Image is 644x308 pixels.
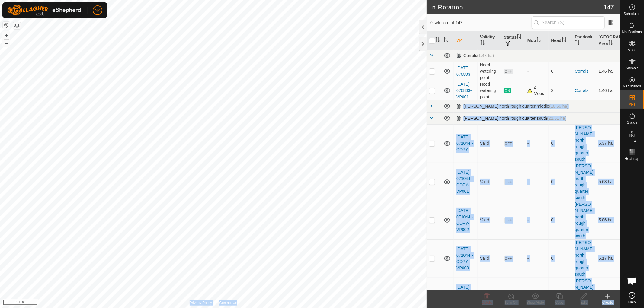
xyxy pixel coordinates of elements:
[7,5,83,16] img: Gallagher Logo
[504,256,513,261] span: OFF
[547,116,566,121] span: (21.51 ha)
[3,40,10,47] button: –
[622,30,642,34] span: Notifications
[536,38,541,43] p-sorticon: Activate to sort
[478,31,501,50] th: Validity
[527,217,546,223] div: -
[435,38,440,43] p-sorticon: Activate to sort
[596,163,620,201] td: 5.63 ha
[549,124,572,163] td: 0
[444,38,448,43] p-sorticon: Activate to sort
[575,240,594,277] a: [PERSON_NAME] north rough quarter south
[13,22,21,29] button: Map Layers
[596,201,620,239] td: 5.86 ha
[504,141,513,146] span: OFF
[525,31,549,50] th: Mob
[478,81,501,100] td: Need watering point
[430,4,604,11] h2: In Rotation
[549,239,572,278] td: 0
[456,82,472,99] a: [DATE] 070803-VP001
[456,65,470,77] a: [DATE] 070803
[504,218,513,223] span: OFF
[575,202,594,238] a: [PERSON_NAME] north rough quarter south
[456,246,473,270] a: [DATE] 071044 - COPY-VP003
[523,300,547,305] div: Show/Hide
[596,300,620,305] div: Create
[596,31,620,50] th: [GEOGRAPHIC_DATA] Area
[501,31,525,50] th: Status
[504,88,511,93] span: ON
[456,170,473,194] a: [DATE] 071044 - COPY-VP001
[623,12,640,16] span: Schedules
[549,201,572,239] td: 0
[478,62,501,81] td: Need watering point
[623,272,641,290] div: Open chat
[628,48,636,52] span: Mobs
[620,290,644,306] a: Help
[527,84,546,97] div: 2 Mobs
[628,300,636,304] span: Help
[575,164,594,200] a: [PERSON_NAME] north rough quarter south
[504,179,513,185] span: OFF
[626,66,639,70] span: Animals
[482,300,492,305] span: Delete
[478,239,501,278] td: Valid
[517,35,521,40] p-sorticon: Activate to sort
[572,31,596,50] th: Paddock
[628,139,636,142] span: Infra
[575,125,594,162] a: [PERSON_NAME] north rough quarter south
[572,300,596,305] div: Edit
[478,124,501,163] td: Valid
[549,62,572,81] td: 0
[527,255,546,262] div: -
[456,104,569,109] div: [PERSON_NAME] north rough quarter middle
[480,41,485,46] p-sorticon: Activate to sort
[527,68,546,75] div: -
[596,62,620,81] td: 1.46 ha
[430,20,532,26] span: 0 selected of 147
[456,208,473,232] a: [DATE] 071044 - COPY-VP002
[549,81,572,100] td: 2
[549,104,569,109] span: (16.56 ha)
[454,31,478,50] th: VP
[549,31,572,50] th: Head
[547,300,572,305] div: Copy
[575,88,588,93] a: Corrals
[95,7,100,14] span: NK
[477,53,494,58] span: (1.48 ha)
[478,201,501,239] td: Valid
[456,53,494,58] div: Corrals
[604,3,614,12] span: 147
[190,300,212,306] a: Privacy Policy
[629,103,635,106] span: VPs
[456,135,473,152] a: [DATE] 071044 - COPY
[596,124,620,163] td: 5.37 ha
[608,41,613,46] p-sorticon: Activate to sort
[625,157,639,160] span: Heatmap
[532,16,605,29] input: Search (S)
[549,163,572,201] td: 0
[596,239,620,278] td: 6.17 ha
[575,41,580,46] p-sorticon: Activate to sort
[499,300,523,305] div: Turn Off
[219,300,237,306] a: Contact Us
[527,179,546,185] div: -
[575,69,588,74] a: Corrals
[478,163,501,201] td: Valid
[3,32,10,39] button: +
[456,116,566,121] div: [PERSON_NAME] north rough quarter south
[527,140,546,147] div: -
[627,121,637,124] span: Status
[562,38,566,43] p-sorticon: Activate to sort
[623,84,641,88] span: Neckbands
[596,81,620,100] td: 1.46 ha
[3,22,10,29] button: Reset Map
[504,69,513,74] span: OFF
